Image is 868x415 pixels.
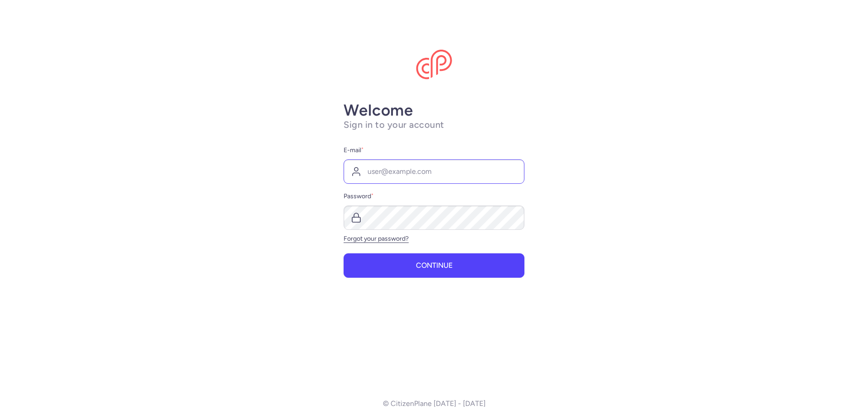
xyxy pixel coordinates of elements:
img: CitizenPlane logo [416,50,452,79]
p: © CitizenPlane [DATE] - [DATE] [383,400,486,408]
button: Continue [344,253,524,278]
h1: Sign in to your account [344,119,524,131]
input: user@example.com [344,159,524,184]
span: Continue [416,261,453,270]
label: E-mail [344,145,524,156]
a: Forgot your password? [344,235,409,242]
strong: Welcome [344,101,413,120]
label: Password [344,191,524,202]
